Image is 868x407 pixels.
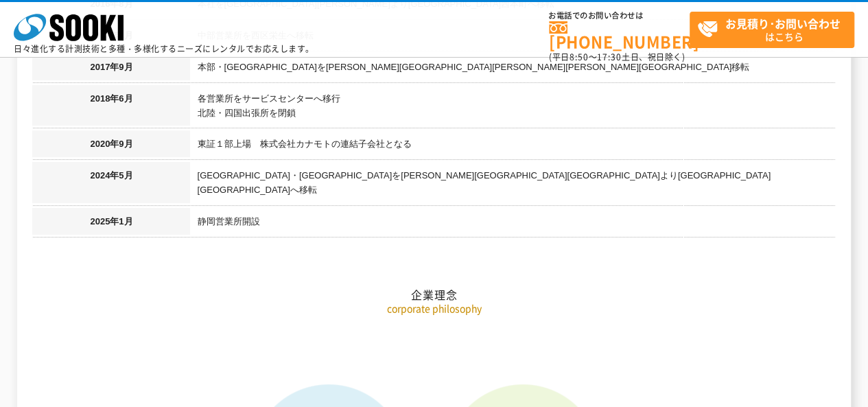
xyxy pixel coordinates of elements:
span: 8:50 [570,51,589,63]
th: 2017年9月 [32,54,190,85]
td: 東証１部上場 株式会社カナモトの連結子会社となる [190,130,835,162]
a: お見積り･お問い合わせはこちら [690,12,854,48]
a: [PHONE_NUMBER] [549,21,690,49]
h2: 企業理念 [32,150,835,302]
span: お電話でのお問い合わせは [549,12,690,20]
span: 17:30 [597,51,622,63]
td: 本部・[GEOGRAPHIC_DATA]を[PERSON_NAME][GEOGRAPHIC_DATA][PERSON_NAME][PERSON_NAME][GEOGRAPHIC_DATA]移転 [190,54,835,85]
th: 2025年1月 [32,208,190,240]
th: 2018年6月 [32,85,190,131]
span: (平日 ～ 土日、祝日除く) [549,51,685,63]
strong: お見積り･お問い合わせ [725,15,841,32]
th: 2020年9月 [32,130,190,162]
p: corporate philosophy [32,301,835,316]
td: 各営業所をサービスセンターへ移行 北陸・四国出張所を閉鎖 [190,85,835,131]
p: 日々進化する計測技術と多種・多様化するニーズにレンタルでお応えします。 [14,45,314,53]
span: はこちら [697,12,854,47]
